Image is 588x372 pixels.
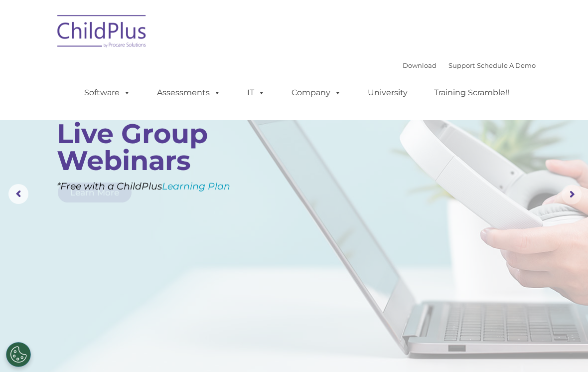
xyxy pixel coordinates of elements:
rs-layer: *Free with a ChildPlus [57,178,265,195]
a: IT [237,83,275,103]
font: | [403,61,536,69]
button: Cookies Settings [6,342,31,367]
a: Support [448,61,475,69]
a: Download [403,61,437,69]
iframe: Chat Widget [538,324,588,372]
a: Learning Plan [162,181,230,192]
a: Assessments [147,83,231,103]
rs-layer: Live Group Webinars [57,120,248,174]
a: Schedule A Demo [477,61,536,69]
a: Software [74,83,141,103]
a: University [358,83,418,103]
a: Training Scramble!! [424,83,519,103]
img: ChildPlus by Procare Solutions [52,8,152,58]
a: Learn More [58,183,132,202]
a: Company [282,83,351,103]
